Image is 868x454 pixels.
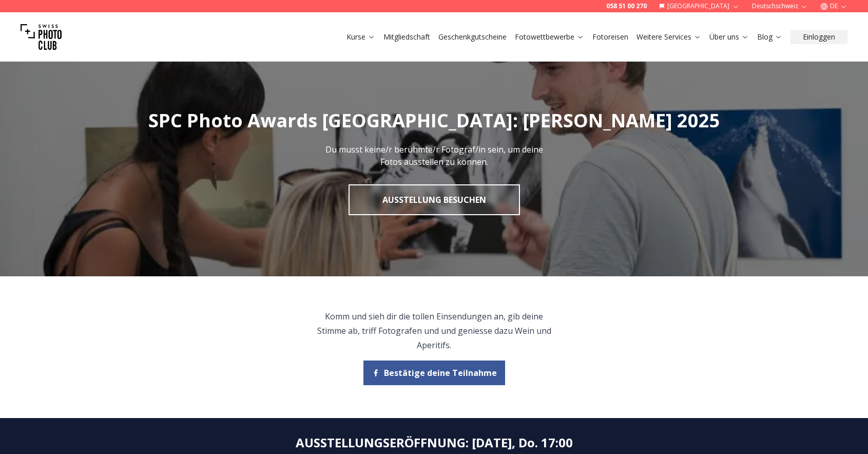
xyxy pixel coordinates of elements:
button: Kurse [342,30,379,44]
button: Weitere Services [632,30,705,44]
img: Swiss photo club [21,16,62,58]
button: Bestätige deine Teilnahme [363,361,505,385]
a: Fotowettbewerbe [515,32,584,42]
a: Weitere Services [636,32,701,42]
a: Kurse [346,32,375,42]
button: Geschenkgutscheine [434,30,511,44]
a: Mitgliedschaft [383,32,430,42]
a: Blog [757,32,782,42]
button: Über uns [705,30,753,44]
a: 058 51 00 270 [606,2,647,10]
h2: AUSSTELLUNGSERÖFFNUNG : [DATE], Do. 17:00 [296,434,573,451]
p: Du musst keine/r berühmte/r Fotograf/in sein, um deine Fotos ausstellen zu können. [319,143,549,168]
a: Fotoreisen [592,32,628,42]
button: Mitgliedschaft [379,30,434,44]
a: Geschenkgutscheine [438,32,507,42]
a: Über uns [709,32,749,42]
p: Komm und sieh dir die tollen Einsendungen an, gib deine Stimme ab, triff Fotografen und und genie... [317,309,551,352]
button: Fotoreisen [588,30,632,44]
span: Bestätige deine Teilnahme [384,367,497,379]
button: Einloggen [790,30,847,44]
button: Blog [753,30,786,44]
a: Ausstellung besuchen [349,184,520,215]
button: Fotowettbewerbe [511,30,588,44]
